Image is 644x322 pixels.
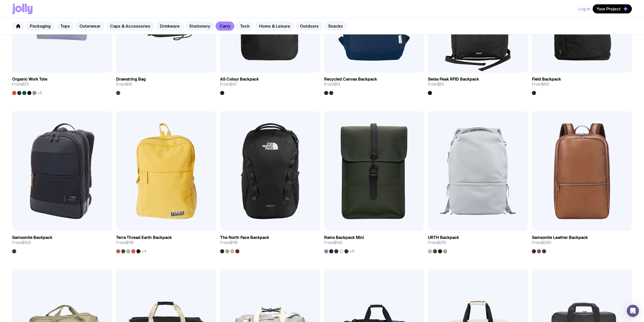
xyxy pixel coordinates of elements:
[56,22,74,31] a: Tops
[542,240,551,245] span: $240
[296,22,323,31] a: Outdoors
[230,240,238,245] span: $118
[542,82,549,87] span: $69
[116,235,172,240] h3: Terra Thread Earth Backpack
[578,4,590,13] button: Log In
[12,231,112,253] a: Samsonite BackpackFrom$103
[220,73,320,95] a: AS Colour BackpackFrom$47
[22,82,28,87] span: $73
[141,249,147,253] span: +4
[236,22,254,31] a: Tech
[532,77,561,82] h3: Field Backpack
[220,231,320,253] a: The North Face BackpackFrom$118
[627,305,639,317] div: Open Intercom Messenger
[230,82,237,87] span: $47
[593,4,632,13] button: Your Project
[334,82,340,87] span: $51
[26,22,55,31] a: Packaging
[12,82,28,87] span: From
[428,82,444,87] span: From
[220,82,237,87] span: From
[220,77,259,82] h3: AS Colour Backpack
[428,77,479,82] h3: Swiss Peak RFID Backpack
[324,235,364,240] h3: Rains Backpack Mini
[75,22,105,31] a: Outerwear
[12,240,31,245] span: From
[428,240,446,245] span: From
[532,73,632,95] a: Field BackpackFrom$69
[532,231,632,253] a: Samsonite Leather BackpackFrom$240
[185,22,214,31] a: Stationery
[324,240,342,245] span: From
[597,6,621,11] span: Your Project
[532,240,551,245] span: From
[116,82,132,87] span: From
[438,82,444,87] span: $61
[116,77,146,82] h3: Drawstring Bag
[156,22,184,31] a: Drinkware
[126,240,134,245] span: $118
[532,235,588,240] h3: Samsonite Leather Backpack
[216,22,234,31] a: Carry
[324,22,347,31] a: Snacks
[428,73,528,95] a: Swiss Peak RFID BackpackFrom$61
[324,77,377,82] h3: Recycled Canvas Backpack
[12,77,47,82] h3: Organic Work Tote
[37,91,42,95] span: +5
[220,235,269,240] h3: The North Face Backpack
[116,73,216,95] a: Drawstring BagFrom$16
[220,240,238,245] span: From
[22,240,31,245] span: $103
[116,240,134,245] span: From
[255,22,294,31] a: Home & Leisure
[12,235,52,240] h3: Samsonite Backpack
[12,73,112,95] a: Organic Work ToteFrom$73+5
[334,240,342,245] span: $143
[106,22,154,31] a: Caps & Accessories
[349,249,354,253] span: +6
[438,240,446,245] span: $210
[428,235,459,240] h3: URTH Backpack
[428,231,528,253] a: URTH BackpackFrom$210
[532,82,549,87] span: From
[324,82,340,87] span: From
[126,82,132,87] span: $16
[116,231,216,253] a: Terra Thread Earth BackpackFrom$118+4
[324,231,424,253] a: Rains Backpack MiniFrom$143+6
[324,73,424,95] a: Recycled Canvas BackpackFrom$51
